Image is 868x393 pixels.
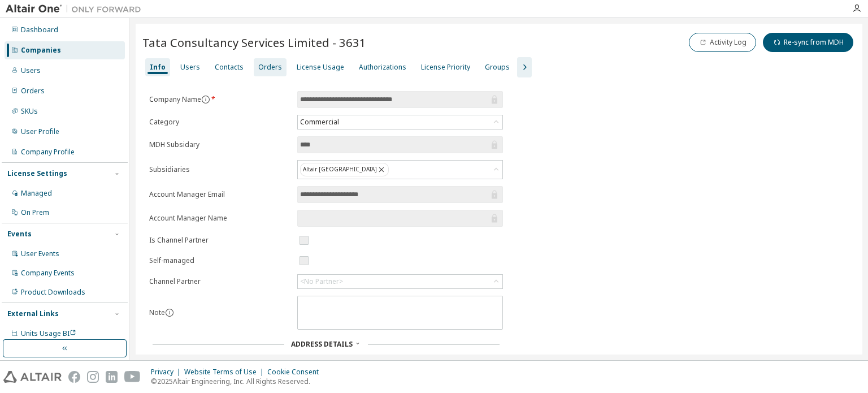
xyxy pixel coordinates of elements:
[7,309,59,318] div: External Links
[21,189,52,198] div: Managed
[298,275,502,288] div: <No Partner>
[485,63,510,72] div: Groups
[300,277,343,286] div: <No Partner>
[421,63,470,72] div: License Priority
[6,3,147,15] img: Altair One
[149,236,290,245] label: Is Channel Partner
[21,288,85,297] div: Product Downloads
[21,87,45,96] div: Orders
[151,377,325,386] p: © 2025 Altair Engineering, Inc. All Rights Reserved.
[106,371,118,383] img: linkedin.svg
[68,371,80,383] img: facebook.svg
[359,63,406,72] div: Authorizations
[7,169,67,178] div: License Settings
[291,339,353,349] span: Address Details
[21,127,59,136] div: User Profile
[7,230,32,239] div: Events
[21,107,38,116] div: SKUs
[298,161,502,179] div: Altair [GEOGRAPHIC_DATA]
[184,368,267,377] div: Website Terms of Use
[142,34,366,50] span: Tata Consultancy Services Limited - 3631
[149,140,290,149] label: MDH Subsidary
[149,165,290,174] label: Subsidiaries
[300,163,389,176] div: Altair [GEOGRAPHIC_DATA]
[21,329,76,338] span: Units Usage BI
[87,371,99,383] img: instagram.svg
[21,249,59,258] div: User Events
[150,63,166,72] div: Info
[298,115,502,129] div: Commercial
[149,118,290,127] label: Category
[149,95,290,104] label: Company Name
[21,269,75,278] div: Company Events
[149,256,290,265] label: Self-managed
[21,66,41,75] div: Users
[124,371,141,383] img: youtube.svg
[149,308,165,317] label: Note
[149,190,290,199] label: Account Manager Email
[267,368,325,377] div: Cookie Consent
[3,371,62,383] img: altair_logo.svg
[21,46,61,55] div: Companies
[180,63,200,72] div: Users
[151,368,184,377] div: Privacy
[21,148,75,157] div: Company Profile
[21,25,58,34] div: Dashboard
[297,63,344,72] div: License Usage
[149,277,290,286] label: Channel Partner
[298,116,341,128] div: Commercial
[201,95,210,104] button: information
[763,33,853,52] button: Re-sync from MDH
[165,308,174,317] button: information
[215,63,244,72] div: Contacts
[258,63,282,72] div: Orders
[689,33,756,52] button: Activity Log
[149,214,290,223] label: Account Manager Name
[21,208,49,217] div: On Prem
